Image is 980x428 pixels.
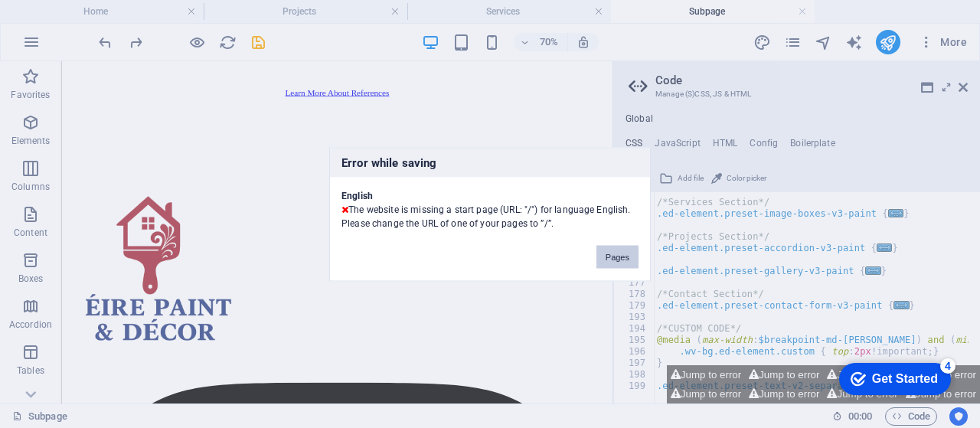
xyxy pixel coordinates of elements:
div: The website is missing a start page (URL: "/") for language English. Please change the URL of one... [330,177,650,230]
h4: English [341,188,639,202]
button: Pages [596,245,639,268]
div: 4 [113,3,129,18]
div: Get Started 4 items remaining, 20% complete [12,8,124,40]
div: Get Started [45,17,111,31]
h3: Error while saving [330,148,650,177]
